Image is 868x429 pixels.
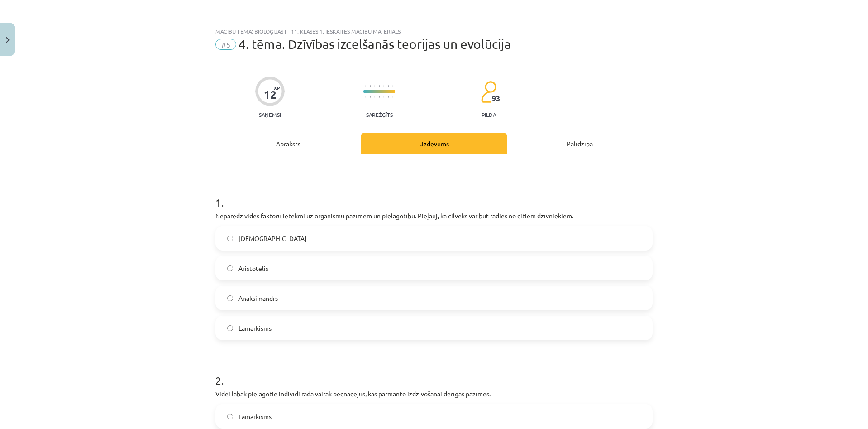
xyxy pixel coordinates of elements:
[264,88,277,101] div: 12
[481,81,496,103] img: students-c634bb4e5e11cddfef0936a35e636f08e4e9abd3cc4e673bd6f9a4125e45ecb1.svg
[365,85,366,87] img: icon-short-line-57e1e144782c952c97e751825c79c345078a6d821885a25fce030b3d8c18986b.svg
[507,133,653,154] div: Palīdzība
[482,111,496,118] p: pilda
[6,37,10,43] img: icon-close-lesson-0947bae3869378f0d4975bcd49f059093ad1ed9edebbc8119c70593378902aed.svg
[227,414,233,419] input: Lamarkisms
[238,264,268,273] span: Aristotelis
[238,412,272,421] span: Lamarkisms
[215,180,653,208] h1: 1 .
[274,85,280,90] span: XP
[370,85,371,87] img: icon-short-line-57e1e144782c952c97e751825c79c345078a6d821885a25fce030b3d8c18986b.svg
[383,96,384,98] img: icon-short-line-57e1e144782c952c97e751825c79c345078a6d821885a25fce030b3d8c18986b.svg
[227,265,233,271] input: Aristotelis
[215,133,361,154] div: Apraksts
[383,85,384,87] img: icon-short-line-57e1e144782c952c97e751825c79c345078a6d821885a25fce030b3d8c18986b.svg
[392,96,393,98] img: icon-short-line-57e1e144782c952c97e751825c79c345078a6d821885a25fce030b3d8c18986b.svg
[215,389,653,399] p: Videi labāk pielāgotie indivīdi rada vairāk pēcnācējus, kas pārmanto izdzīvošanai derīgas pazīmes.
[370,96,371,98] img: icon-short-line-57e1e144782c952c97e751825c79c345078a6d821885a25fce030b3d8c18986b.svg
[215,39,236,50] span: #5
[366,111,393,118] p: Sarežģīts
[374,85,375,87] img: icon-short-line-57e1e144782c952c97e751825c79c345078a6d821885a25fce030b3d8c18986b.svg
[227,295,233,301] input: Anaksimandrs
[238,37,511,52] span: 4. tēma. Dzīvības izcelšanās teorijas un evolūcija
[227,325,233,331] input: Lamarkisms
[374,96,375,98] img: icon-short-line-57e1e144782c952c97e751825c79c345078a6d821885a25fce030b3d8c18986b.svg
[238,323,272,333] span: Lamarkisms
[379,96,380,98] img: icon-short-line-57e1e144782c952c97e751825c79c345078a6d821885a25fce030b3d8c18986b.svg
[392,85,393,87] img: icon-short-line-57e1e144782c952c97e751825c79c345078a6d821885a25fce030b3d8c18986b.svg
[215,358,653,386] h1: 2 .
[238,234,307,243] span: [DEMOGRAPHIC_DATA]
[238,294,278,303] span: Anaksimandrs
[227,236,233,241] input: [DEMOGRAPHIC_DATA]
[255,111,285,118] p: Saņemsi
[388,85,389,87] img: icon-short-line-57e1e144782c952c97e751825c79c345078a6d821885a25fce030b3d8c18986b.svg
[388,96,389,98] img: icon-short-line-57e1e144782c952c97e751825c79c345078a6d821885a25fce030b3d8c18986b.svg
[215,28,653,34] div: Mācību tēma: Bioloģijas i - 11. klases 1. ieskaites mācību materiāls
[361,133,507,154] div: Uzdevums
[215,211,653,221] p: Neparedz vides faktoru ietekmi uz organismu pazīmēm un pielāgotību. Pieļauj, ka cilvēks var būt r...
[379,85,380,87] img: icon-short-line-57e1e144782c952c97e751825c79c345078a6d821885a25fce030b3d8c18986b.svg
[365,96,366,98] img: icon-short-line-57e1e144782c952c97e751825c79c345078a6d821885a25fce030b3d8c18986b.svg
[492,94,500,102] span: 93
